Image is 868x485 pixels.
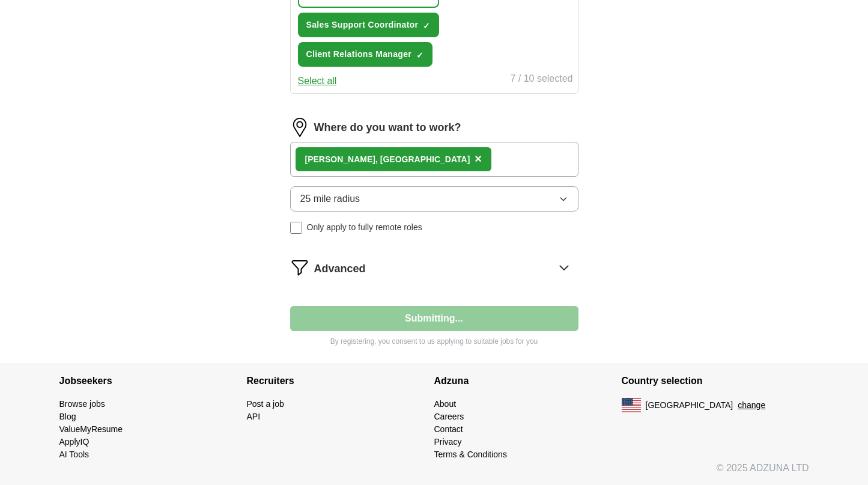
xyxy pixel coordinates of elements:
[416,50,423,60] span: ✓
[59,412,76,421] a: Blog
[247,412,261,421] a: API
[306,19,419,31] span: Sales Support Coordinator
[50,461,819,485] div: © 2025 ADZUNA LTD
[434,424,463,434] a: Contact
[298,13,440,37] button: Sales Support Coordinator✓
[423,21,430,31] span: ✓
[306,48,412,61] span: Client Relations Manager
[475,152,482,165] span: ×
[738,399,765,412] button: change
[247,399,284,409] a: Post a job
[290,118,309,137] img: location.png
[305,154,375,164] strong: [PERSON_NAME]
[314,261,366,277] span: Advanced
[298,42,433,67] button: Client Relations Manager✓
[434,412,464,421] a: Careers
[307,221,422,234] span: Only apply to fully remote roles
[305,153,470,166] div: , [GEOGRAPHIC_DATA]
[434,399,457,409] a: About
[290,306,578,331] button: Submitting...
[290,222,302,234] input: Only apply to fully remote roles
[59,437,90,447] a: ApplyIQ
[622,364,809,398] h4: Country selection
[622,398,641,412] img: US flag
[434,450,507,459] a: Terms & Conditions
[290,258,309,277] img: filter
[59,424,123,434] a: ValueMyResume
[298,74,337,88] button: Select all
[434,437,462,447] a: Privacy
[646,399,733,412] span: [GEOGRAPHIC_DATA]
[290,336,578,347] p: By registering, you consent to us applying to suitable jobs for you
[59,399,105,409] a: Browse jobs
[510,72,572,88] div: 7 / 10 selected
[300,192,360,206] span: 25 mile radius
[314,120,461,136] label: Where do you want to work?
[59,450,90,459] a: AI Tools
[475,150,482,168] button: ×
[290,186,578,212] button: 25 mile radius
